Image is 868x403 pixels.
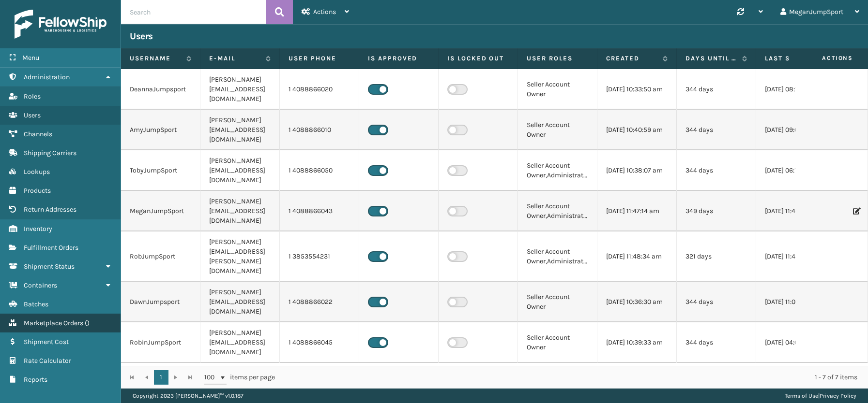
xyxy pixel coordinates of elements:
[200,322,280,363] td: [PERSON_NAME][EMAIL_ADDRESS][DOMAIN_NAME]
[24,149,76,157] span: Shipping Carriers
[15,10,107,39] img: logo
[24,262,75,271] span: Shipment Status
[24,300,48,308] span: Batches
[85,319,90,327] span: ( )
[24,338,69,346] span: Shipment Cost
[518,231,597,282] td: Seller Account Owner,Administrators
[24,244,78,252] span: Fulfillment Orders
[121,282,200,322] td: DawnJumpsport
[24,319,83,327] span: Marketplace Orders
[518,150,597,191] td: Seller Account Owner,Administrators
[24,92,41,101] span: Roles
[24,225,52,233] span: Inventory
[518,191,597,231] td: Seller Account Owner,Administrators
[200,69,280,110] td: [PERSON_NAME][EMAIL_ADDRESS][DOMAIN_NAME]
[289,54,350,63] label: User phone
[130,30,153,42] h3: Users
[200,191,280,231] td: [PERSON_NAME][EMAIL_ADDRESS][DOMAIN_NAME]
[121,191,200,231] td: MeganJumpSport
[368,54,429,63] label: Is Approved
[597,282,677,322] td: [DATE] 10:36:30 am
[597,191,677,231] td: [DATE] 11:47:14 am
[24,130,52,138] span: Channels
[756,69,836,110] td: [DATE] 08:15:19 am
[677,322,756,363] td: 344 days
[792,50,859,66] span: Actions
[756,150,836,191] td: [DATE] 06:10:38 am
[280,282,359,322] td: 1 4088866022
[518,322,597,363] td: Seller Account Owner
[677,110,756,150] td: 344 days
[200,231,280,282] td: [PERSON_NAME][EMAIL_ADDRESS][PERSON_NAME][DOMAIN_NAME]
[756,231,836,282] td: [DATE] 11:44:52 am
[606,54,658,63] label: Created
[24,281,57,289] span: Containers
[785,392,818,399] a: Terms of Use
[756,191,836,231] td: [DATE] 11:41:05 am
[518,110,597,150] td: Seller Account Owner
[280,150,359,191] td: 1 4088866050
[677,231,756,282] td: 321 days
[121,322,200,363] td: RobinJumpSport
[121,69,200,110] td: DeannaJumpsport
[24,187,51,195] span: Products
[24,168,50,176] span: Lookups
[24,357,71,365] span: Rate Calculator
[209,54,261,63] label: E-mail
[204,370,275,385] span: items per page
[527,54,588,63] label: User Roles
[597,110,677,150] td: [DATE] 10:40:59 am
[765,54,817,63] label: Last Seen
[597,231,677,282] td: [DATE] 11:48:34 am
[518,282,597,322] td: Seller Account Owner
[280,69,359,110] td: 1 4088866020
[204,373,219,382] span: 100
[597,322,677,363] td: [DATE] 10:39:33 am
[200,150,280,191] td: [PERSON_NAME][EMAIL_ADDRESS][DOMAIN_NAME]
[280,322,359,363] td: 1 4088866045
[24,111,41,119] span: Users
[24,375,47,384] span: Reports
[597,69,677,110] td: [DATE] 10:33:50 am
[853,208,859,215] i: Edit
[785,389,856,403] div: |
[24,205,76,214] span: Return Addresses
[518,69,597,110] td: Seller Account Owner
[154,370,168,385] a: 1
[685,54,737,63] label: Days until password expires
[677,282,756,322] td: 344 days
[756,322,836,363] td: [DATE] 04:07:02 pm
[280,110,359,150] td: 1 4088866010
[677,69,756,110] td: 344 days
[820,392,856,399] a: Privacy Policy
[200,282,280,322] td: [PERSON_NAME][EMAIL_ADDRESS][DOMAIN_NAME]
[756,282,836,322] td: [DATE] 11:08:50 am
[677,150,756,191] td: 344 days
[22,54,39,62] span: Menu
[121,150,200,191] td: TobyJumpSport
[280,231,359,282] td: 1 3853554231
[24,73,70,81] span: Administration
[130,54,182,63] label: Username
[756,110,836,150] td: [DATE] 09:03:48 am
[289,373,857,382] div: 1 - 7 of 7 items
[133,389,244,403] p: Copyright 2023 [PERSON_NAME]™ v 1.0.187
[280,191,359,231] td: 1 4088866043
[447,54,509,63] label: Is Locked Out
[597,150,677,191] td: [DATE] 10:38:07 am
[121,110,200,150] td: AmyJumpSport
[121,231,200,282] td: RobJumpSport
[200,110,280,150] td: [PERSON_NAME][EMAIL_ADDRESS][DOMAIN_NAME]
[677,191,756,231] td: 349 days
[313,8,336,16] span: Actions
